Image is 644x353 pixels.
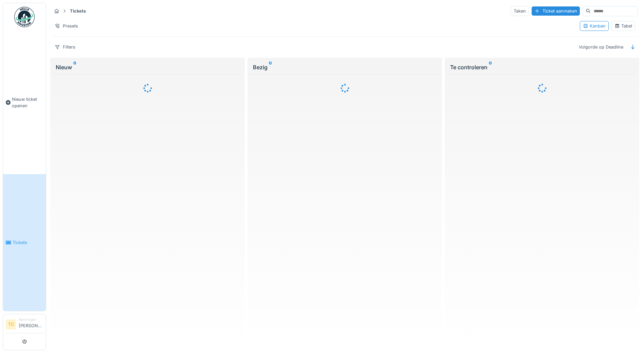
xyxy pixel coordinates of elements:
[6,319,16,330] li: TC
[450,63,634,71] div: Te controleren
[614,23,632,29] div: Tabel
[52,21,81,31] div: Presets
[56,63,239,71] div: Nieuw
[532,6,580,16] div: Ticket aanmaken
[269,63,272,71] sup: 0
[489,63,492,71] sup: 0
[67,8,89,14] strong: Tickets
[19,317,43,322] div: Aanvrager
[511,6,529,16] div: Taken
[583,23,606,29] div: Kanban
[12,96,43,109] span: Nieuw ticket openen
[19,317,43,332] li: [PERSON_NAME]
[73,63,76,71] sup: 0
[14,7,35,27] img: Badge_color-CXgf-gQk.svg
[6,317,43,333] a: TC Aanvrager[PERSON_NAME]
[576,42,626,52] div: Volgorde op Deadline
[52,42,78,52] div: Filters
[3,31,46,174] a: Nieuw ticket openen
[253,63,437,71] div: Bezig
[13,239,43,246] span: Tickets
[3,174,46,311] a: Tickets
